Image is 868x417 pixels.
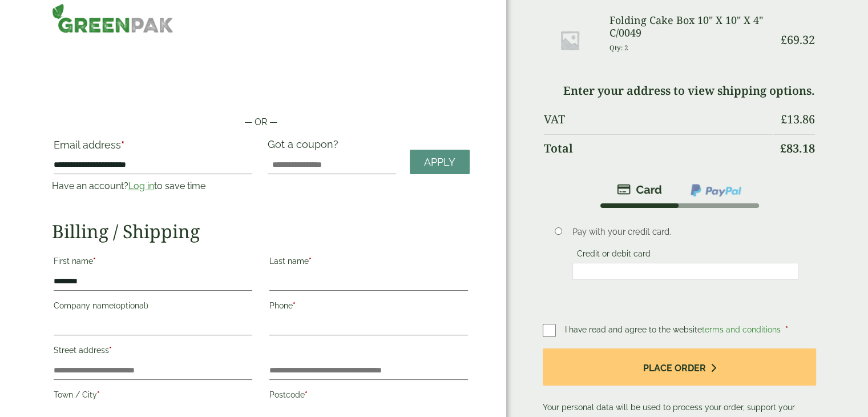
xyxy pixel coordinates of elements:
label: Town / City [54,387,252,406]
abbr: required [309,256,312,266]
abbr: required [785,325,788,334]
h2: Billing / Shipping [52,220,470,242]
bdi: 83.18 [780,141,815,156]
p: — OR — [52,115,470,129]
th: Total [544,134,772,162]
a: terms and conditions [702,325,781,334]
label: Postcode [269,387,468,406]
small: Qty: 2 [609,43,628,52]
bdi: 69.32 [781,32,815,47]
img: Placeholder [544,14,596,66]
a: Apply [410,150,470,174]
label: Street address [54,342,252,362]
img: stripe.png [617,183,662,197]
span: (optional) [114,301,148,310]
span: £ [781,111,787,127]
abbr: required [109,346,112,355]
label: Email address [54,140,252,156]
abbr: required [97,390,100,399]
button: Place order [543,348,816,386]
label: Phone [269,298,468,317]
p: Have an account? to save time [52,179,254,193]
td: Enter your address to view shipping options. [544,77,815,105]
h3: Folding Cake Box 10" X 10" X 4" C/0049 [609,14,772,39]
th: VAT [544,106,772,133]
abbr: required [305,390,308,399]
abbr: required [293,301,296,310]
span: Apply [424,156,455,169]
a: Log in [128,181,154,191]
bdi: 13.86 [781,111,815,127]
span: I have read and agree to the website [565,325,783,334]
img: ppcp-gateway.png [689,183,742,198]
label: First name [54,253,252,272]
abbr: required [121,139,124,151]
iframe: Secure payment button frame [52,79,470,102]
abbr: required [93,256,96,266]
img: GreenPak Supplies [52,3,173,33]
label: Company name [54,298,252,317]
span: £ [781,32,787,47]
label: Got a coupon? [268,138,343,156]
iframe: Secure card payment input frame [576,266,795,276]
label: Last name [269,253,468,272]
span: £ [780,141,786,156]
label: Credit or debit card [572,249,655,262]
p: Pay with your credit card. [572,226,798,238]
